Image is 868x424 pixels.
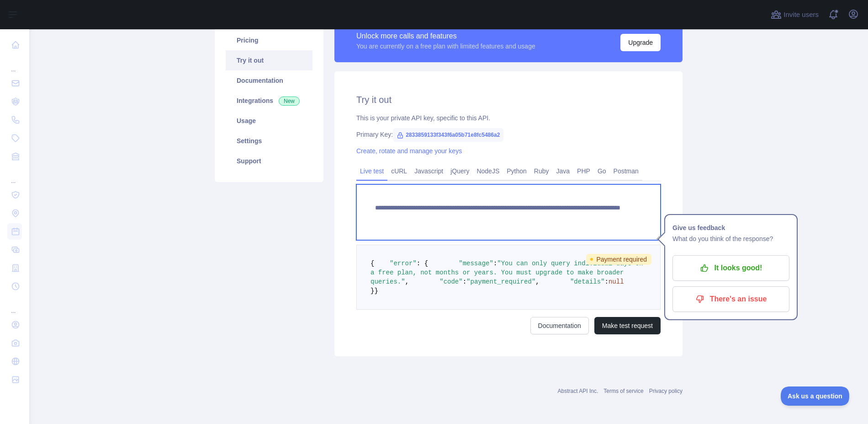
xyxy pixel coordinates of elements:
a: Go [594,164,610,178]
span: : [493,260,497,267]
a: Support [226,151,312,171]
div: Primary Key: [356,130,661,139]
a: Settings [226,131,312,151]
p: There's an issue [679,291,783,307]
a: Python [503,164,530,178]
a: Javascript [411,164,447,178]
span: : [605,278,609,285]
a: PHP [573,164,594,178]
span: Invite users [783,10,819,20]
a: Try it out [226,50,312,70]
a: Ruby [530,164,553,178]
a: Postman [610,164,642,178]
span: , [535,278,539,285]
span: , [405,278,409,285]
span: "code" [439,278,462,285]
span: "payment_required" [466,278,535,285]
span: Payment required [586,254,651,265]
span: { [370,260,374,267]
a: Integrations New [226,91,312,111]
div: ... [7,296,22,315]
a: Documentation [530,317,589,334]
span: 2833859133f343f6a05b71e8fc5486a2 [393,128,503,142]
a: Live test [356,164,387,178]
button: Make test request [594,317,661,334]
button: It looks good! [672,255,789,281]
div: This is your private API key, specific to this API. [356,113,661,123]
p: It looks good! [679,260,783,276]
div: Unlock more calls and features [356,31,535,42]
a: Usage [226,111,312,131]
a: Create, rotate and manage your keys [356,147,462,155]
a: NodeJS [473,164,503,178]
a: Java [553,164,574,178]
button: Invite users [769,7,820,22]
a: Privacy policy [649,388,683,394]
button: There's an issue [672,286,789,312]
iframe: Toggle Customer Support [781,386,850,406]
div: ... [7,55,22,73]
a: Abstract API Inc. [558,388,598,394]
span: "message" [459,260,493,267]
h2: Try it out [356,93,661,106]
h1: Give us feedback [672,222,789,233]
span: } [374,287,378,295]
div: You are currently on a free plan with limited features and usage [356,42,535,51]
span: null [609,278,624,285]
span: : { [417,260,428,267]
p: What do you think of the response? [672,233,789,244]
span: } [370,287,374,295]
a: cURL [387,164,411,178]
span: "error" [390,260,417,267]
a: Documentation [226,70,312,91]
span: "You can only query individual days on a free plan, not months or years. You must upgrade to make... [370,260,647,285]
a: jQuery [447,164,473,178]
span: New [279,97,300,106]
span: "details" [570,278,605,285]
div: ... [7,166,22,185]
a: Terms of service [603,388,643,394]
a: Pricing [226,30,312,50]
button: Upgrade [620,34,661,51]
span: : [463,278,466,285]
